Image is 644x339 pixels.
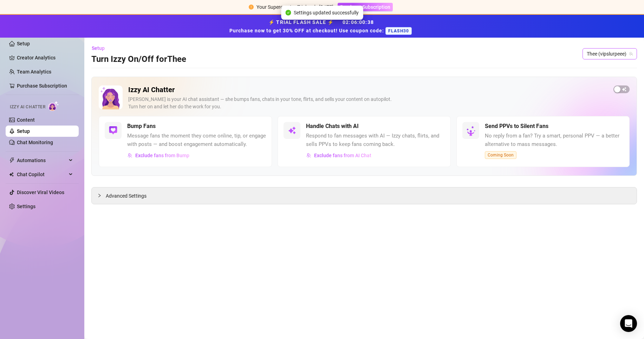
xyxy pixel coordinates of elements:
a: Chat Monitoring [17,140,53,145]
a: Purchase Subscription [17,83,67,89]
div: collapsed [97,192,106,199]
span: Message fans the moment they come online, tip, or engage with posts — and boost engagement automa... [127,132,266,148]
span: team [629,52,633,56]
a: Team Analytics [17,69,51,75]
span: Izzy AI Chatter [10,104,45,110]
span: Coming Soon [485,151,516,159]
h2: Izzy AI Chatter [128,85,608,94]
span: Chat Copilot [17,169,67,180]
img: Izzy AI Chatter [99,85,123,109]
h5: Handle Chats with AI [306,122,359,130]
a: Content [17,117,35,123]
a: Creator Analytics [17,52,73,63]
div: Open Intercom Messenger [620,315,637,332]
a: Discover Viral Videos [17,190,64,195]
span: Advanced Settings [106,192,147,200]
img: svg%3e [288,126,296,135]
span: Automations [17,155,67,166]
h5: Send PPVs to Silent Fans [485,122,548,130]
img: svg%3e [128,153,132,158]
a: Setup [17,41,30,46]
h3: Turn Izzy On/Off for Thee [91,54,186,65]
span: Your Supercreator Trial ends [DATE]. [256,4,335,10]
span: Thee (vipslurpeee) [587,49,633,59]
img: silent-fans-ppv-o-N6Mmdf.svg [466,126,477,137]
span: exclamation-circle [249,5,254,9]
span: Exclude fans from AI Chat [314,153,371,158]
button: Setup [91,43,110,54]
span: Respond to fan messages with AI — Izzy chats, flirts, and sells PPVs to keep fans coming back. [306,132,445,148]
span: Exclude fans from Bump [135,153,189,158]
span: check-circle [285,10,291,15]
a: Settings [17,204,35,209]
span: 02 : 06 : 00 : 38 [343,19,374,25]
button: Purchase Subscription [338,3,393,11]
h5: Bump Fans [127,122,156,130]
span: collapsed [97,193,102,198]
span: FLASH30 [385,27,412,35]
a: Purchase Subscription [338,4,393,10]
strong: Purchase now to get 30% OFF at checkout! Use coupon code: [229,28,385,33]
a: Setup [17,128,30,134]
img: svg%3e [306,153,311,158]
img: svg%3e [109,126,117,135]
span: No reply from a fan? Try a smart, personal PPV — a better alternative to mass messages. [485,132,624,148]
span: thunderbolt [9,158,15,163]
img: AI Chatter [48,101,59,111]
button: Exclude fans from Bump [127,150,190,161]
div: [PERSON_NAME] is your AI chat assistant — she bumps fans, chats in your tone, flirts, and sells y... [128,96,608,110]
span: Purchase Subscription [340,4,390,10]
span: Settings updated successfully [294,9,359,17]
img: Chat Copilot [9,172,14,177]
button: Exclude fans from AI Chat [306,150,372,161]
span: Setup [92,45,105,51]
